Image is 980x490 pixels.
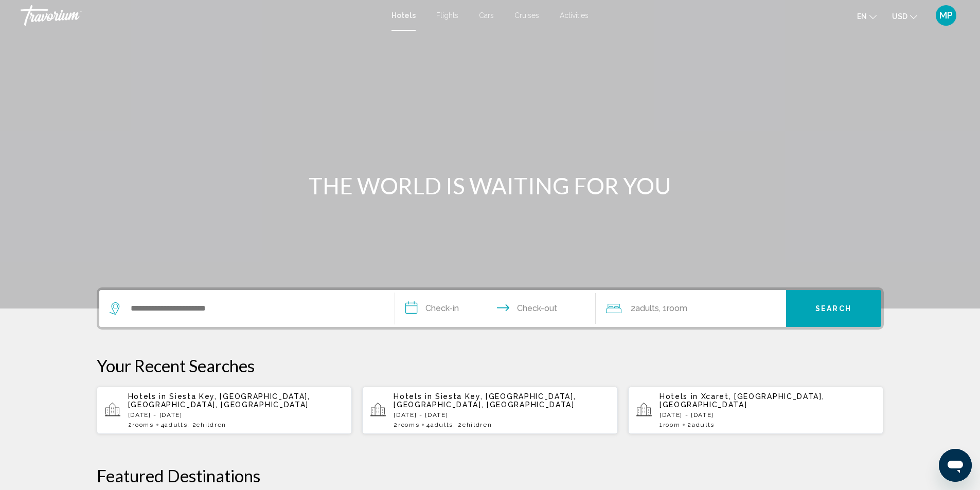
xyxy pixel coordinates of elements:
[933,5,959,26] button: User Menu
[97,386,352,434] button: Hotels in Siesta Key, [GEOGRAPHIC_DATA], [GEOGRAPHIC_DATA], [GEOGRAPHIC_DATA][DATE] - [DATE]2room...
[667,303,687,313] span: Room
[161,421,188,428] span: 4
[462,421,492,428] span: Children
[453,421,492,428] span: , 2
[362,386,618,434] button: Hotels in Siesta Key, [GEOGRAPHIC_DATA], [GEOGRAPHIC_DATA], [GEOGRAPHIC_DATA][DATE] - [DATE]2room...
[132,421,153,428] span: rooms
[297,172,683,199] h1: THE WORLD IS WAITING FOR YOU
[560,11,589,20] a: Activities
[431,421,453,428] span: Adults
[128,392,167,401] span: Hotels in
[99,290,881,327] div: Search widget
[631,301,659,316] span: 2
[128,411,344,419] p: [DATE] - [DATE]
[187,421,226,428] span: , 2
[660,392,698,401] span: Hotels in
[21,5,381,26] a: Travorium
[394,411,610,419] p: [DATE] - [DATE]
[663,421,681,428] span: Room
[687,421,715,428] span: 2
[394,392,432,401] span: Hotels in
[479,11,494,20] a: Cars
[426,421,453,428] span: 4
[659,301,687,316] span: , 1
[815,305,851,313] span: Search
[394,421,419,428] span: 2
[128,421,154,428] span: 2
[97,465,884,486] h2: Featured Destinations
[660,392,825,409] span: Xcaret, [GEOGRAPHIC_DATA], [GEOGRAPHIC_DATA]
[660,411,876,419] p: [DATE] - [DATE]
[692,421,715,428] span: Adults
[635,303,659,313] span: Adults
[786,290,881,327] button: Search
[398,421,419,428] span: rooms
[97,355,884,376] p: Your Recent Searches
[857,9,877,24] button: Change language
[857,12,867,21] span: en
[892,12,907,21] span: USD
[197,421,226,428] span: Children
[165,421,187,428] span: Adults
[395,290,596,327] button: Check in and out dates
[660,421,680,428] span: 1
[939,10,953,21] span: MP
[394,392,576,409] span: Siesta Key, [GEOGRAPHIC_DATA], [GEOGRAPHIC_DATA], [GEOGRAPHIC_DATA]
[436,11,458,20] a: Flights
[939,449,972,482] iframe: Button to launch messaging window
[514,11,539,20] a: Cruises
[892,9,917,24] button: Change currency
[391,11,416,20] a: Hotels
[628,386,884,434] button: Hotels in Xcaret, [GEOGRAPHIC_DATA], [GEOGRAPHIC_DATA][DATE] - [DATE]1Room2Adults
[596,290,786,327] button: Travelers: 2 adults, 0 children
[128,392,310,409] span: Siesta Key, [GEOGRAPHIC_DATA], [GEOGRAPHIC_DATA], [GEOGRAPHIC_DATA]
